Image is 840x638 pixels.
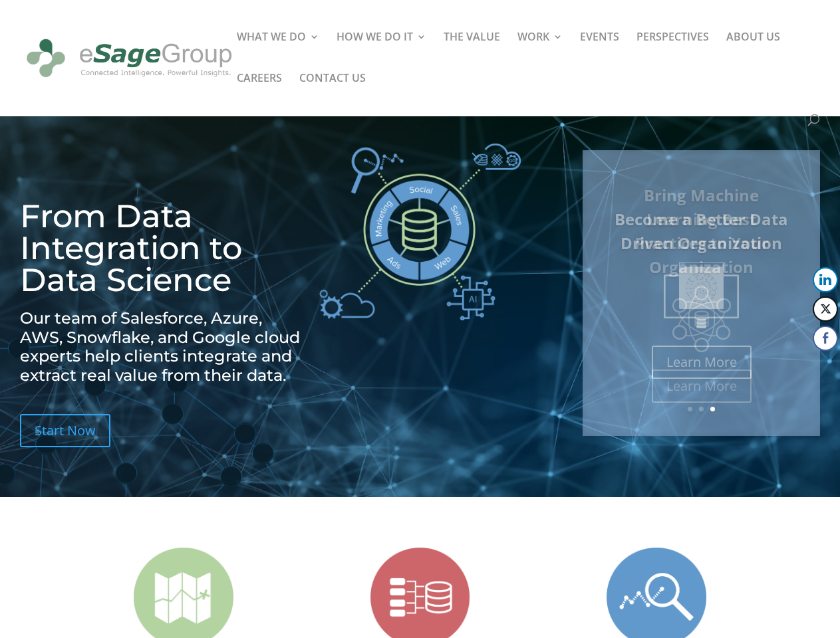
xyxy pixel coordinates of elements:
button: Facebook Share [813,326,838,351]
a: CAREERS [237,73,282,114]
img: eSage Group [23,29,236,88]
button: Twitter Share [813,296,838,322]
a: THE VALUE [444,32,500,73]
a: CONTACT US [299,73,366,114]
a: HOW WE DO IT [337,32,426,73]
a: EVENTS [580,32,619,73]
a: 2 [699,407,704,411]
h2: Our team of Salesforce, Azure, AWS, Snowflake, and Google cloud experts help clients integrate an... [20,309,305,392]
button: LinkedIn Share [813,267,838,292]
a: 3 [710,407,715,411]
a: WHAT WE DO [237,32,319,73]
a: PERSPECTIVES [636,32,709,73]
a: 1 [688,407,692,411]
h1: From Data Integration to Data Science [20,200,305,302]
a: Start Now [20,414,110,447]
a: ABOUT US [726,32,780,73]
a: Learn More [652,370,752,403]
a: Bring Machine Learning Best Practices to Your Organization [634,184,769,278]
a: WORK [517,32,563,73]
